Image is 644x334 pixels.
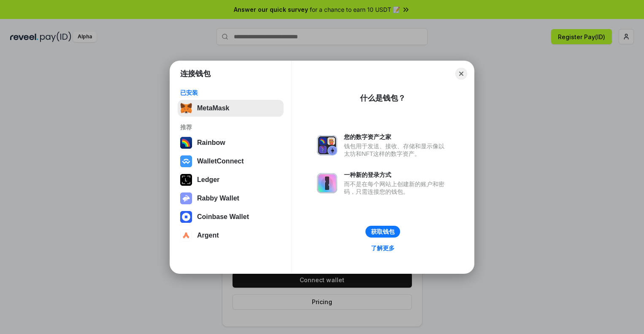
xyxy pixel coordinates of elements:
div: 获取钱包 [371,228,395,235]
h1: 连接钱包 [180,69,211,79]
img: svg+xml,%3Csvg%20width%3D%2228%22%20height%3D%2228%22%20viewBox%3D%220%200%2028%2028%22%20fill%3D... [180,230,192,241]
button: MetaMask [178,100,284,117]
img: svg+xml,%3Csvg%20width%3D%22120%22%20height%3D%22120%22%20viewBox%3D%220%200%20120%20120%22%20fil... [180,137,192,149]
img: svg+xml,%3Csvg%20xmlns%3D%22http%3A%2F%2Fwww.w3.org%2F2000%2Fsvg%22%20width%3D%2228%22%20height%3... [180,174,192,186]
div: Coinbase Wallet [197,213,249,221]
a: 了解更多 [366,243,400,254]
button: WalletConnect [178,153,284,170]
div: 已安装 [180,89,281,96]
div: Rainbow [197,139,225,147]
button: Close [455,68,467,80]
div: Ledger [197,176,219,184]
button: Argent [178,227,284,244]
button: 获取钱包 [365,226,400,238]
button: Rainbow [178,134,284,151]
img: svg+xml,%3Csvg%20xmlns%3D%22http%3A%2F%2Fwww.w3.org%2F2000%2Fsvg%22%20fill%3D%22none%22%20viewBox... [180,192,192,204]
div: 推荐 [180,123,281,131]
img: svg+xml,%3Csvg%20width%3D%2228%22%20height%3D%2228%22%20viewBox%3D%220%200%2028%2028%22%20fill%3D... [180,211,192,223]
div: WalletConnect [197,158,244,165]
button: Rabby Wallet [178,190,284,207]
button: Coinbase Wallet [178,208,284,225]
div: 您的数字资产之家 [344,133,449,141]
div: 钱包用于发送、接收、存储和显示像以太坊和NFT这样的数字资产。 [344,142,449,158]
div: 了解更多 [371,244,395,252]
img: svg+xml,%3Csvg%20xmlns%3D%22http%3A%2F%2Fwww.w3.org%2F2000%2Fsvg%22%20fill%3D%22none%22%20viewBox... [317,173,337,193]
img: svg+xml,%3Csvg%20xmlns%3D%22http%3A%2F%2Fwww.w3.org%2F2000%2Fsvg%22%20fill%3D%22none%22%20viewBox... [317,135,337,155]
img: svg+xml,%3Csvg%20width%3D%2228%22%20height%3D%2228%22%20viewBox%3D%220%200%2028%2028%22%20fill%3D... [180,155,192,167]
div: 什么是钱包？ [360,93,406,103]
div: Argent [197,232,219,239]
div: MetaMask [197,104,229,112]
div: Rabby Wallet [197,195,239,202]
div: 而不是在每个网站上创建新的账户和密码，只需连接您的钱包。 [344,180,449,195]
img: svg+xml,%3Csvg%20fill%3D%22none%22%20height%3D%2233%22%20viewBox%3D%220%200%2035%2033%22%20width%... [180,102,192,114]
div: 一种新的登录方式 [344,171,449,179]
button: Ledger [178,171,284,188]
